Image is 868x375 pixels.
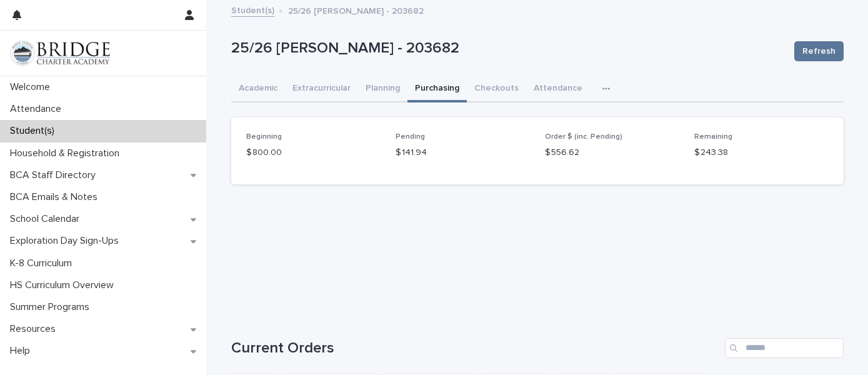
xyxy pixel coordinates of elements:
[231,339,720,357] h1: Current Orders
[407,76,467,102] button: Purchasing
[545,133,622,141] span: Order $ (inc. Pending)
[358,76,407,102] button: Planning
[545,146,679,159] p: $ 556.62
[5,301,99,313] p: Summer Programs
[285,76,358,102] button: Extracurricular
[725,338,844,358] input: Search
[5,103,71,115] p: Attendance
[246,146,381,159] p: $ 800.00
[5,279,124,291] p: HS Curriculum Overview
[10,41,110,66] img: V1C1m3IdTEidaUdm9Hs0
[246,133,282,141] span: Beginning
[694,133,732,141] span: Remaining
[5,235,129,247] p: Exploration Day Sign-Ups
[231,2,274,17] a: Student(s)
[288,3,424,17] p: 25/26 [PERSON_NAME] - 203682
[231,76,285,102] button: Academic
[5,213,89,225] p: School Calendar
[231,39,784,57] p: 25/26 [PERSON_NAME] - 203682
[694,146,829,159] p: $ 243.38
[802,45,836,57] span: Refresh
[5,345,40,357] p: Help
[5,125,64,137] p: Student(s)
[396,133,425,141] span: Pending
[5,191,107,203] p: BCA Emails & Notes
[5,257,82,269] p: K-8 Curriculum
[794,41,844,61] button: Refresh
[5,147,129,159] p: Household & Registration
[526,76,590,102] button: Attendance
[396,146,530,159] p: $ 141.94
[5,81,60,93] p: Welcome
[467,76,526,102] button: Checkouts
[5,323,66,335] p: Resources
[5,169,106,181] p: BCA Staff Directory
